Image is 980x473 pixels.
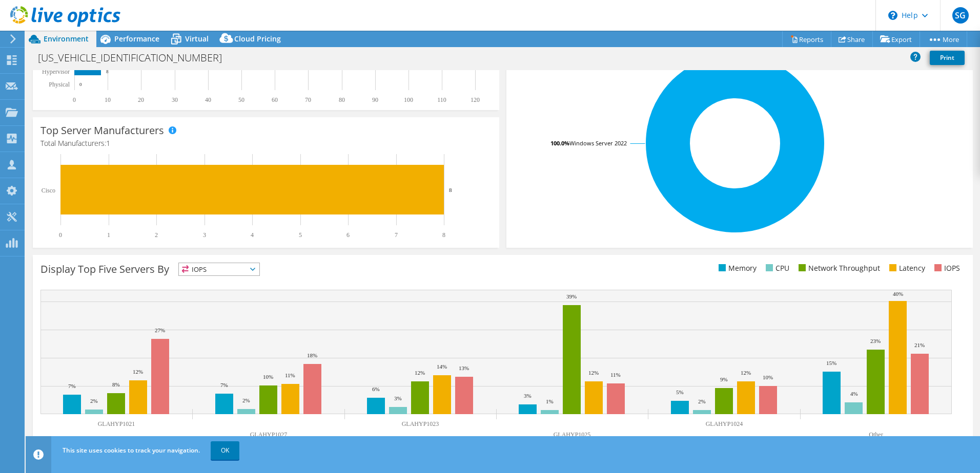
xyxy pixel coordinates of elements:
[546,398,554,404] text: 1%
[394,395,402,401] text: 3%
[133,369,143,375] text: 12%
[442,231,445,239] text: 8
[831,31,873,47] a: Share
[782,31,831,47] a: Reports
[449,187,452,193] text: 8
[524,393,532,399] text: 3%
[404,96,413,103] text: 100
[610,372,621,378] text: 11%
[437,96,446,103] text: 110
[307,352,317,358] text: 18%
[106,138,110,148] span: 1
[588,370,599,376] text: 12%
[550,139,569,147] tspan: 100.0%
[741,370,751,376] text: 12%
[372,96,378,103] text: 90
[870,338,881,344] text: 23%
[339,96,345,103] text: 80
[437,363,447,370] text: 14%
[372,386,380,392] text: 6%
[185,34,209,44] span: Virtual
[796,263,880,274] li: Network Throughput
[42,187,55,194] text: Cisco
[888,11,897,20] svg: \n
[471,96,480,103] text: 120
[250,431,288,438] text: GLAHYP1027
[914,342,925,348] text: 21%
[305,96,311,103] text: 70
[826,360,836,366] text: 15%
[676,389,684,395] text: 5%
[932,263,960,274] li: IOPS
[720,376,728,382] text: 9%
[63,446,200,455] span: This site uses cookies to track your navigation.
[242,397,250,403] text: 2%
[566,293,577,299] text: 39%
[569,139,627,147] tspan: Windows Server 2022
[73,96,76,103] text: 0
[155,231,158,239] text: 2
[49,81,70,88] text: Physical
[554,431,591,438] text: GLAHYP1025
[112,381,120,388] text: 8%
[107,231,110,239] text: 1
[234,34,281,44] span: Cloud Pricing
[33,52,238,63] h1: [US_VEHICLE_IDENTIFICATION_NUMBER]
[763,374,773,380] text: 10%
[872,31,920,47] a: Export
[90,398,98,404] text: 2%
[179,263,259,275] span: IOPS
[706,420,743,427] text: GLAHYP1024
[114,34,159,44] span: Performance
[952,7,969,24] span: SG
[40,138,492,149] h4: Total Manufacturers:
[203,231,206,239] text: 3
[893,291,903,297] text: 40%
[40,125,164,136] h3: Top Server Manufacturers
[869,431,883,438] text: Other
[238,96,244,103] text: 50
[138,96,144,103] text: 20
[205,96,211,103] text: 40
[42,68,70,75] text: Hypervisor
[850,391,858,397] text: 4%
[106,69,109,74] text: 8
[698,398,706,404] text: 2%
[155,327,165,333] text: 27%
[251,231,254,239] text: 4
[716,263,757,274] li: Memory
[98,420,135,427] text: GLAHYP1021
[920,31,967,47] a: More
[930,51,965,65] a: Print
[263,374,273,380] text: 10%
[105,96,111,103] text: 10
[272,96,278,103] text: 60
[415,370,425,376] text: 12%
[395,231,398,239] text: 7
[459,365,469,371] text: 13%
[402,420,439,427] text: GLAHYP1023
[211,441,239,460] a: OK
[285,372,295,378] text: 11%
[346,231,350,239] text: 6
[220,382,228,388] text: 7%
[68,383,76,389] text: 7%
[763,263,789,274] li: CPU
[887,263,925,274] li: Latency
[59,231,62,239] text: 0
[299,231,302,239] text: 5
[79,82,82,87] text: 0
[44,34,89,44] span: Environment
[172,96,178,103] text: 30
